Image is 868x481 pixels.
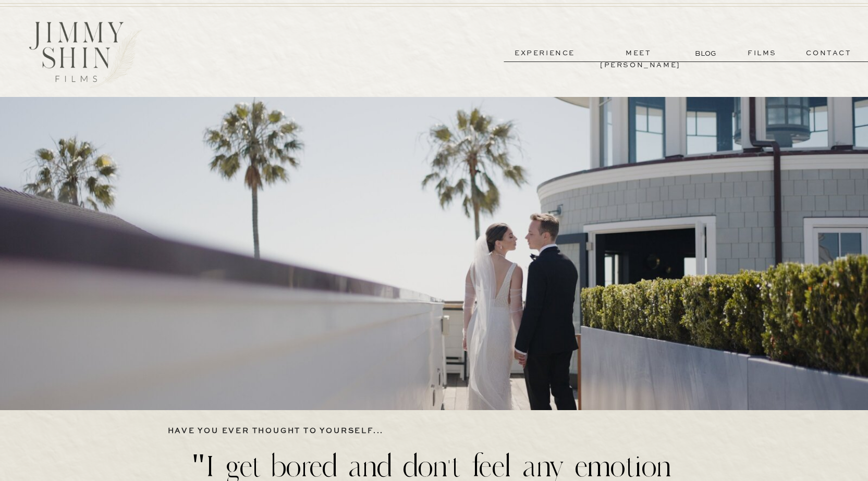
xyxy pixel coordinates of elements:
[695,48,718,59] a: BLOG
[737,47,788,59] a: films
[600,47,677,59] a: meet [PERSON_NAME]
[791,47,866,59] a: contact
[506,47,583,59] a: experience
[168,427,384,435] b: have you ever thought to yourself...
